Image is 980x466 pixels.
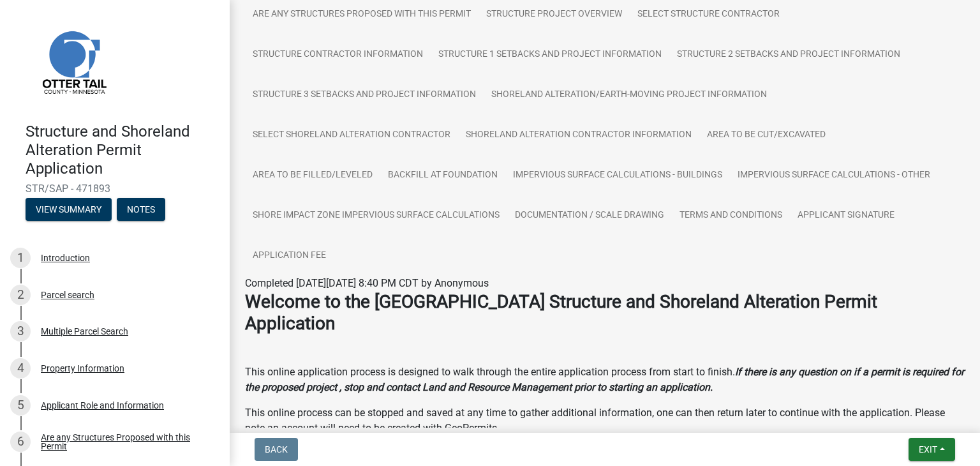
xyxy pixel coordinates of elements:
[507,195,672,236] a: Documentation / Scale Drawing
[10,395,31,416] div: 5
[10,248,31,268] div: 1
[117,198,165,221] button: Notes
[245,155,380,196] a: Area to be Filled/Leveled
[26,183,204,195] span: STR/SAP - 471893
[245,236,334,276] a: Application Fee
[380,155,505,196] a: Backfill at foundation
[41,401,164,410] div: Applicant Role and Information
[10,358,31,379] div: 4
[699,115,833,156] a: Area to be Cut/Excavated
[909,438,955,461] button: Exit
[10,321,31,342] div: 3
[245,277,489,289] span: Completed [DATE][DATE] 8:40 PM CDT by Anonymous
[245,195,507,236] a: Shore Impact Zone Impervious Surface Calculations
[41,364,124,373] div: Property Information
[41,253,90,262] div: Introduction
[245,34,431,75] a: Structure Contractor Information
[26,13,121,109] img: Otter Tail County, Minnesota
[790,195,902,236] a: Applicant Signature
[10,432,31,452] div: 6
[505,155,730,196] a: Impervious Surface Calculations - Buildings
[26,206,112,216] wm-modal-confirm: Summary
[41,290,94,299] div: Parcel search
[730,155,938,196] a: Impervious Surface Calculations - Other
[458,115,699,156] a: Shoreland Alteration Contractor Information
[117,206,165,216] wm-modal-confirm: Notes
[245,365,965,395] p: This online application process is designed to walk through the entire application process from s...
[245,115,458,156] a: Select Shoreland Alteration contractor
[10,285,31,305] div: 2
[265,444,288,455] span: Back
[245,291,877,334] strong: Welcome to the [GEOGRAPHIC_DATA] Structure and Shoreland Alteration Permit Application
[919,444,937,455] span: Exit
[484,75,775,116] a: Shoreland Alteration/Earth-Moving Project Information
[669,34,908,75] a: Structure 2 Setbacks and project information
[672,195,790,236] a: Terms and Conditions
[26,123,219,177] h4: Structure and Shoreland Alteration Permit Application
[245,405,965,436] p: This online process can be stopped and saved at any time to gather additional information, one ca...
[431,34,669,75] a: Structure 1 Setbacks and project information
[255,438,298,461] button: Back
[41,433,209,451] div: Are any Structures Proposed with this Permit
[41,327,128,336] div: Multiple Parcel Search
[245,75,484,116] a: Structure 3 Setbacks and project information
[26,198,112,221] button: View Summary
